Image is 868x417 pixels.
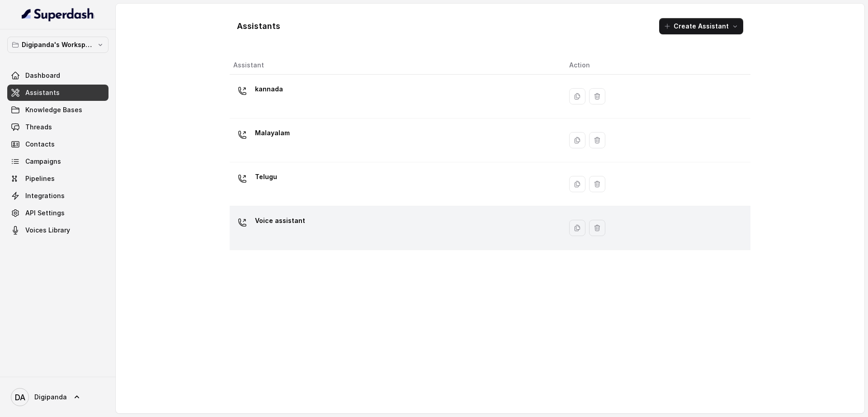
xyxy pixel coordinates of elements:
th: Action [562,56,750,75]
a: Integrations [7,188,108,204]
th: Assistant [230,56,562,75]
button: Digipanda's Workspace [7,37,108,53]
span: Knowledge Bases [25,105,82,114]
span: Pipelines [25,174,55,183]
h1: Assistants [237,19,280,33]
a: API Settings [7,205,108,221]
span: Integrations [25,191,65,200]
text: DA [15,393,25,402]
span: API Settings [25,208,65,218]
a: Threads [7,119,108,135]
a: Campaigns [7,153,108,170]
span: Dashboard [25,71,60,80]
a: Knowledge Bases [7,102,108,118]
a: Digipanda [7,384,108,410]
p: Digipanda's Workspace [22,39,94,50]
p: Voice assistant [255,213,305,228]
span: Campaigns [25,157,61,166]
span: Contacts [25,140,55,149]
span: Threads [25,123,52,132]
p: kannada [255,82,283,96]
img: light.svg [22,7,94,22]
button: Create Assistant [659,18,743,34]
span: Voices Library [25,226,70,235]
span: Digipanda [34,393,67,402]
a: Assistants [7,85,108,101]
p: Telugu [255,170,277,184]
p: Malayalam [255,126,290,140]
a: Pipelines [7,171,108,187]
a: Contacts [7,136,108,152]
a: Voices Library [7,222,108,238]
a: Dashboard [7,67,108,84]
span: Assistants [25,88,60,97]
